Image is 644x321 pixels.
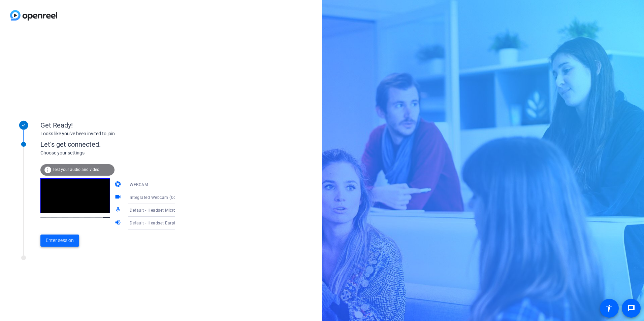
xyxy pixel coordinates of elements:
mat-icon: message [627,304,635,312]
button: Enter session [40,235,79,247]
span: WEBCAM [130,182,148,187]
mat-icon: volume_up [115,219,123,227]
span: Integrated Webcam (0c45:6a09) [130,194,194,200]
div: Choose your settings [40,149,189,156]
mat-icon: camera [115,181,123,189]
span: Default - Headset Microphone (Jabra EVOLVE 20 MS) [130,207,234,213]
span: Default - Headset Earphone (Jabra EVOLVE 20 MS) [130,220,230,225]
div: Looks like you've been invited to join [40,130,175,137]
mat-icon: info [44,166,52,174]
mat-icon: mic_none [115,206,123,214]
mat-icon: videocam [115,193,123,202]
div: Get Ready! [40,120,175,130]
div: Let's get connected. [40,139,189,149]
mat-icon: accessibility [605,304,613,312]
span: Enter session [46,237,74,244]
span: Test your audio and video [53,167,99,172]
